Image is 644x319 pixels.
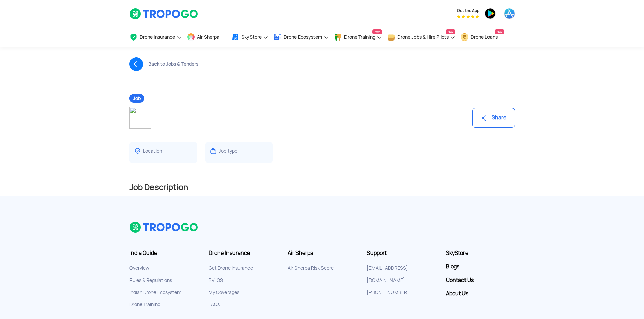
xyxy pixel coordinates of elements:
[372,29,382,34] span: New
[367,289,409,295] a: [PHONE_NUMBER]
[197,34,219,40] span: Air Sherpa
[495,29,504,34] span: New
[471,34,498,40] span: Drone Loans
[288,250,357,257] h3: Air Sherpa
[209,301,220,308] a: FAQs
[504,8,515,19] img: ic_appstore.png
[284,34,322,40] span: Drone Ecosystem
[129,250,198,257] h3: India Guide
[460,27,504,47] a: Drone LoansNew
[129,27,182,47] a: Drone Insurance
[485,8,496,19] img: ic_playstore.png
[129,94,144,103] span: Job
[143,148,162,154] div: Location
[457,8,479,14] span: Get the App
[129,265,149,271] a: Overview
[446,250,515,257] a: SkyStore
[129,221,199,233] img: logo
[241,34,262,40] span: SkyStore
[187,27,226,47] a: Air Sherpa
[273,27,329,47] a: Drone Ecosystem
[129,289,181,295] a: Indian Drone Ecosystem
[481,115,487,122] img: ic_share.svg
[367,265,408,283] a: [EMAIL_ADDRESS][DOMAIN_NAME]
[367,250,436,257] h3: Support
[209,250,278,257] h3: Drone Insurance
[148,61,198,67] div: Back to Jobs & Tenders
[209,289,239,295] a: My Coverages
[472,108,515,128] div: Share
[209,277,223,283] a: BVLOS
[334,27,382,47] a: Drone TrainingNew
[129,8,199,20] img: TropoGo Logo
[134,147,142,155] img: ic_locationdetail.svg
[129,277,172,283] a: Rules & Regulations
[140,34,175,40] span: Drone Insurance
[129,301,160,308] a: Drone Training
[446,290,515,297] a: About Us
[129,182,515,193] h2: Job Description
[387,27,455,47] a: Drone Jobs & Hire PilotsNew
[231,27,268,47] a: SkyStore
[446,263,515,270] a: Blogs
[397,34,449,40] span: Drone Jobs & Hire Pilots
[344,34,375,40] span: Drone Training
[209,265,253,271] a: Get Drone Insurance
[209,147,217,155] img: ic_jobtype.svg
[446,29,455,34] span: New
[288,265,334,271] a: Air Sherpa Risk Score
[219,148,237,154] div: Job type
[457,15,479,18] img: App Raking
[446,277,515,284] a: Contact Us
